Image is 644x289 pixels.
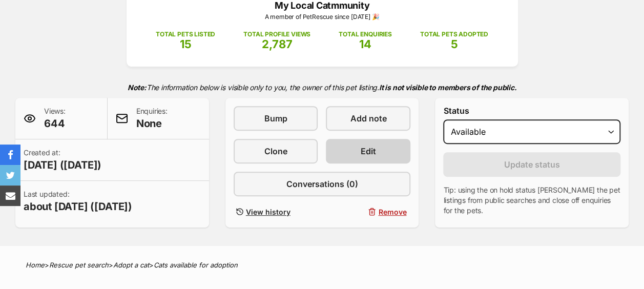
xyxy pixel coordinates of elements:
[262,37,293,51] span: 2,787
[443,185,620,216] p: Tip: using the on hold status [PERSON_NAME] the pet listings from public searches and close off e...
[234,106,318,131] a: Bump
[286,178,358,190] span: Conversations (0)
[339,30,391,39] p: TOTAL ENQUIRIES
[180,37,192,51] span: 15
[264,112,287,125] span: Bump
[326,204,410,219] button: Remove
[142,12,503,22] p: A member of PetRescue since [DATE] 🎉
[234,204,318,219] a: View history
[24,158,101,172] span: [DATE] ([DATE])
[504,158,560,171] span: Update status
[359,37,371,51] span: 14
[234,172,411,196] a: Conversations (0)
[361,145,376,157] span: Edit
[15,77,629,98] p: The information below is visible only to you, the owner of this pet listing.
[420,30,488,39] p: TOTAL PETS ADOPTED
[136,106,168,131] p: Enquiries:
[44,116,66,131] span: 644
[443,152,620,177] button: Update status
[379,83,517,92] strong: It is not visible to members of the public.
[246,207,290,217] span: View history
[243,30,310,39] p: TOTAL PROFILE VIEWS
[136,116,168,131] span: None
[24,148,101,172] p: Created at:
[156,30,215,39] p: TOTAL PETS LISTED
[326,106,410,131] a: Add note
[44,106,66,131] p: Views:
[264,145,287,157] span: Clone
[350,112,386,125] span: Add note
[443,106,620,115] label: Status
[24,199,132,214] span: about [DATE] ([DATE])
[234,139,318,163] a: Clone
[450,37,458,51] span: 5
[326,139,410,163] a: Edit
[49,261,109,269] a: Rescue pet search
[24,189,132,214] p: Last updated:
[378,207,406,217] span: Remove
[26,261,45,269] a: Home
[113,261,149,269] a: Adopt a cat
[154,261,238,269] a: Cats available for adoption
[128,83,147,92] strong: Note:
